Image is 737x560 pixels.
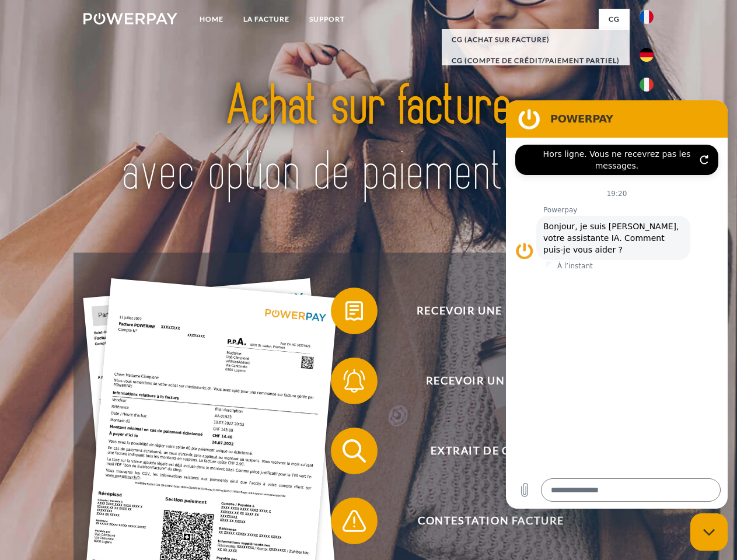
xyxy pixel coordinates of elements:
[442,50,630,71] a: CG (Compte de crédit/paiement partiel)
[111,56,626,223] img: title-powerpay_fr.svg
[190,9,233,30] a: Home
[348,288,634,334] span: Recevoir une facture ?
[340,296,369,325] img: qb_bill.svg
[640,48,654,62] img: de
[690,513,728,551] iframe: Bouton de lancement de la fenêtre de messagerie, conversation en cours
[331,498,634,544] button: Contestation Facture
[348,498,634,544] span: Contestation Facture
[331,358,634,404] button: Recevoir un rappel?
[442,29,630,50] a: CG (achat sur facture)
[640,10,654,24] img: fr
[348,428,634,474] span: Extrait de compte
[506,100,728,509] iframe: Fenêtre de messagerie
[640,78,654,92] img: it
[599,9,630,30] a: CG
[348,358,634,404] span: Recevoir un rappel?
[340,366,369,395] img: qb_bell.svg
[340,436,369,466] img: qb_search.svg
[83,13,177,24] img: logo-powerpay-white.svg
[331,288,634,334] button: Recevoir une facture ?
[299,9,355,30] a: Support
[331,428,634,474] button: Extrait de compte
[233,9,299,30] a: LA FACTURE
[340,506,369,535] img: qb_warning.svg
